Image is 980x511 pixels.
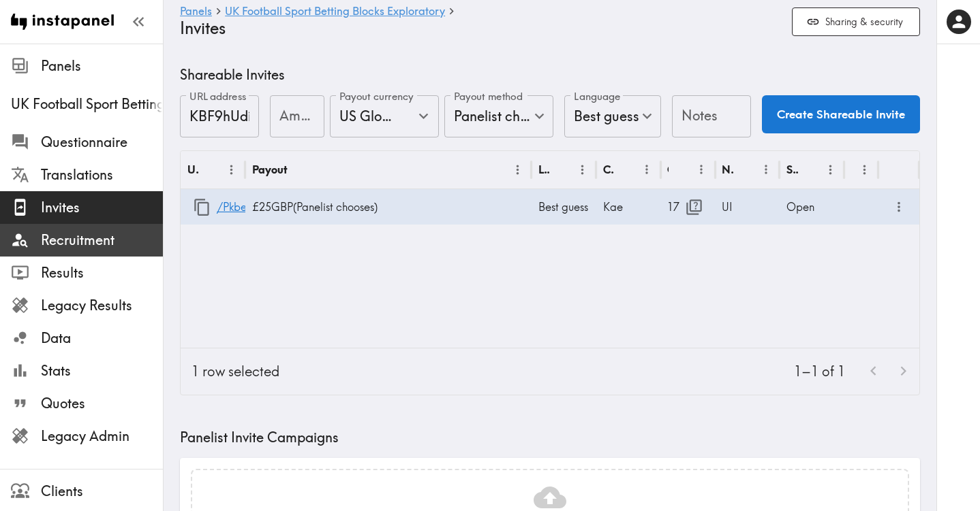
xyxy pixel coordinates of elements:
button: Sort [735,159,756,180]
button: Menu [637,159,658,180]
span: Data [41,329,163,348]
button: Menu [221,159,242,180]
label: Payout method [454,89,523,104]
span: Panels [41,56,163,76]
button: Menu [820,159,841,180]
span: Legacy Results [41,296,163,315]
button: Menu [507,159,528,180]
div: Panelist chooses [444,95,553,137]
div: Open [780,189,844,225]
h4: Invites [180,18,781,38]
button: Sort [670,159,691,180]
div: Best guess [564,95,661,137]
div: Status [786,163,798,176]
label: Language [574,89,620,104]
label: Payout currency [339,89,414,104]
button: Menu [691,159,712,180]
div: £25 GBP ( Panelist chooses ) [245,189,532,225]
span: Results [41,263,163,282]
button: Menu [854,159,875,180]
a: /PkbeGbMum [217,190,287,225]
span: Recruitment [41,231,163,250]
div: URL [187,163,199,176]
span: Clients [41,482,163,501]
div: 1 row selected [192,362,279,381]
div: UI [715,189,780,225]
button: Open [413,105,434,127]
label: URL address [189,89,247,104]
div: Kae [596,189,661,225]
button: Sort [200,159,221,180]
div: Language [538,163,550,176]
span: Questionnaire [41,133,163,152]
button: Sharing & security [792,7,920,37]
button: Sort [615,159,637,180]
span: Translations [41,165,163,184]
h5: Panelist Invite Campaigns [180,428,920,447]
button: Menu [756,159,777,180]
a: UK Football Sport Betting Blocks Exploratory [225,5,445,18]
span: Legacy Admin [41,427,163,446]
button: Sort [853,159,874,180]
span: UK Football Sport Betting Blocks Exploratory [11,95,163,114]
div: Notes [722,163,733,176]
div: Payout [252,163,288,176]
p: 1–1 of 1 [794,362,845,381]
div: 17 [667,190,708,225]
div: Opens [667,163,669,176]
button: Sort [289,159,310,180]
div: Creator [603,163,615,176]
span: Stats [41,361,163,380]
a: Panels [180,5,212,18]
span: Invites [41,198,163,217]
button: Create Shareable Invite [762,95,920,133]
div: Best guess [532,189,596,225]
button: more [888,196,910,218]
button: Menu [572,159,593,180]
button: Sort [551,159,572,180]
h5: Shareable Invites [180,65,920,84]
span: Quotes [41,394,163,413]
button: Sort [799,159,821,180]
